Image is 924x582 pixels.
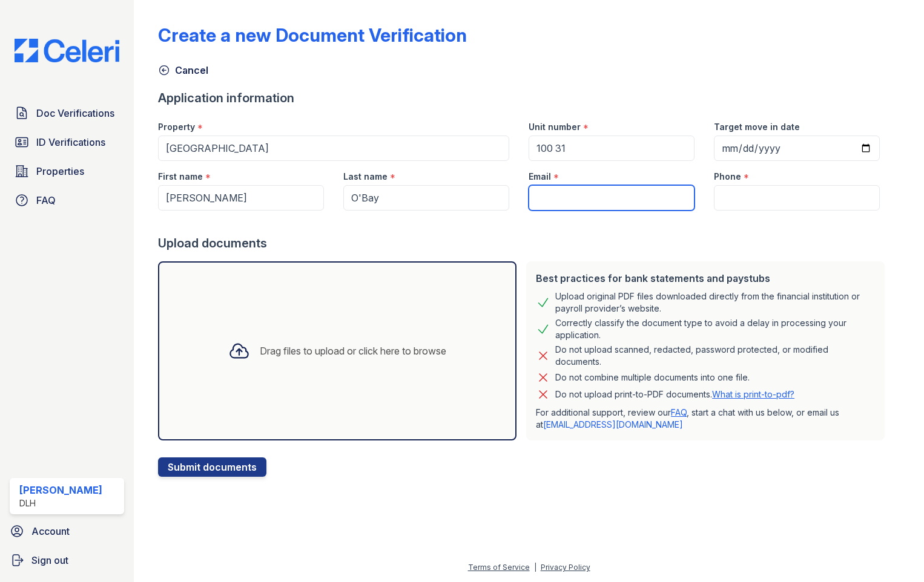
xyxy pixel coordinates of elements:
div: Application information [158,90,889,106]
button: Submit documents [158,457,266,477]
a: What is print-to-pdf? [712,389,794,399]
a: Cancel [158,63,208,77]
div: Drag files to upload or click here to browse [260,344,446,358]
span: Sign out [31,553,68,567]
span: FAQ [36,193,56,208]
a: FAQ [10,188,124,212]
div: | [534,563,536,572]
a: Properties [10,159,124,183]
label: Unit number [529,121,581,133]
label: Phone [714,171,741,183]
label: Property [158,121,195,133]
span: Doc Verifications [36,106,114,120]
p: For additional support, review our , start a chat with us below, or email us at [536,407,875,431]
a: Terms of Service [468,563,530,572]
span: Properties [36,164,84,178]
div: Upload documents [158,235,889,252]
div: Correctly classify the document type to avoid a delay in processing your application. [555,317,875,341]
a: [EMAIL_ADDRESS][DOMAIN_NAME] [543,419,683,430]
a: Privacy Policy [541,563,590,572]
div: Create a new Document Verification [158,24,467,46]
a: FAQ [671,407,687,417]
div: [PERSON_NAME] [19,483,102,497]
span: Account [31,524,70,538]
div: Best practices for bank statements and paystubs [536,271,875,286]
div: DLH [19,497,102,509]
div: Do not combine multiple documents into one file. [555,370,750,385]
div: Do not upload scanned, redacted, password protected, or modified documents. [555,344,875,368]
img: CE_Logo_Blue-a8612792a0a2168367f1c8372b55b34899dd931a85d93a1a3d3e32e68fde9ad4.png [5,39,129,62]
div: Upload original PDF files downloaded directly from the financial institution or payroll provider’... [555,290,875,315]
a: Sign out [5,548,129,572]
span: ID Verifications [36,135,105,149]
label: Last name [343,171,388,183]
a: Account [5,519,129,543]
label: Email [529,171,551,183]
label: Target move in date [714,121,800,133]
label: First name [158,171,203,183]
a: Doc Verifications [10,101,124,125]
p: Do not upload print-to-PDF documents. [555,388,794,401]
a: ID Verifications [10,130,124,154]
